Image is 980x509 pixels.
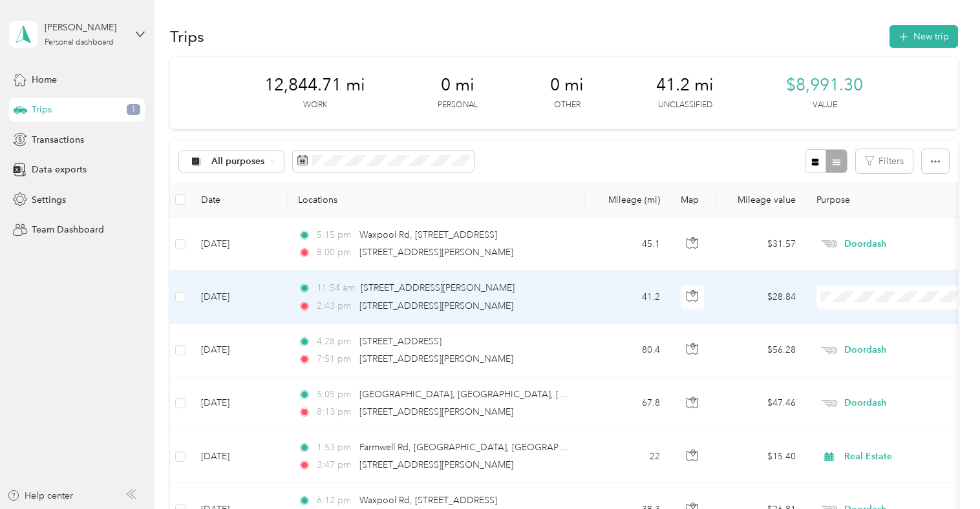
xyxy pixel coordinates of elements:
td: [DATE] [191,430,288,483]
span: 0 mi [441,75,474,96]
button: New trip [889,25,958,48]
img: Legacy Icon [Doordash] [821,400,837,407]
span: Data exports [32,163,87,176]
button: Help center [7,489,73,503]
p: Value [813,99,837,111]
span: [STREET_ADDRESS][PERSON_NAME] [359,459,513,470]
span: 6:12 pm [317,493,354,508]
span: [STREET_ADDRESS][PERSON_NAME] [359,353,513,364]
span: Waxpool Rd, [STREET_ADDRESS] [359,495,497,506]
td: $28.84 [716,271,806,324]
div: [PERSON_NAME] [45,21,125,34]
span: 8:13 pm [317,405,354,419]
span: [STREET_ADDRESS][PERSON_NAME] [359,406,513,417]
td: [DATE] [191,218,288,271]
td: 22 [585,430,670,483]
button: Filters [856,149,913,173]
span: 11:54 am [317,281,355,295]
span: [STREET_ADDRESS][PERSON_NAME] [359,300,513,311]
p: Unclassified [658,99,712,111]
td: 45.1 [585,218,670,271]
span: Farmwell Rd, [GEOGRAPHIC_DATA], [GEOGRAPHIC_DATA] [359,442,605,453]
p: Other [554,99,581,111]
th: Mileage value [716,182,806,218]
td: [DATE] [191,377,288,430]
span: 41.2 mi [656,75,714,96]
span: [GEOGRAPHIC_DATA], [GEOGRAPHIC_DATA], [GEOGRAPHIC_DATA], [GEOGRAPHIC_DATA] [359,389,747,400]
p: Work [303,99,327,111]
span: 0 mi [550,75,584,96]
span: 5:15 pm [317,228,354,242]
span: Trips [32,103,52,116]
span: 1 [127,104,140,116]
td: [DATE] [191,271,288,324]
span: $8,991.30 [786,75,863,96]
span: Home [32,73,57,87]
span: 8:00 pm [317,245,354,260]
div: Personal dashboard [45,39,114,47]
img: Legacy Icon [Doordash] [821,240,837,247]
span: 12,844.71 mi [264,75,365,96]
span: [STREET_ADDRESS][PERSON_NAME] [361,282,515,293]
span: Waxpool Rd, [STREET_ADDRESS] [359,229,497,240]
span: 3:47 pm [317,458,354,472]
td: $15.40 [716,430,806,483]
td: $31.57 [716,218,806,271]
span: 4:28 pm [317,335,354,349]
span: Settings [32,193,66,207]
span: Doordash [844,343,963,357]
th: Date [191,182,288,218]
span: 7:51 pm [317,352,354,366]
span: Doordash [844,237,963,251]
td: 41.2 [585,271,670,324]
span: 1:53 pm [317,441,354,455]
span: Transactions [32,133,84,147]
span: All purposes [211,157,265,166]
span: Team Dashboard [32,223,104,236]
th: Mileage (mi) [585,182,670,218]
span: 2:43 pm [317,299,354,313]
span: 5:05 pm [317,388,354,402]
td: 67.8 [585,377,670,430]
td: 80.4 [585,324,670,377]
th: Locations [288,182,585,218]
span: [STREET_ADDRESS][PERSON_NAME] [359,247,513,258]
th: Map [670,182,716,218]
img: Legacy Icon [Doordash] [821,347,837,354]
td: $56.28 [716,324,806,377]
p: Personal [438,99,478,111]
iframe: Everlance-gr Chat Button Frame [908,437,980,509]
h1: Trips [170,30,204,43]
span: [STREET_ADDRESS] [359,336,442,347]
span: Real Estate [844,450,963,464]
span: Doordash [844,396,963,410]
td: $47.46 [716,377,806,430]
td: [DATE] [191,324,288,377]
